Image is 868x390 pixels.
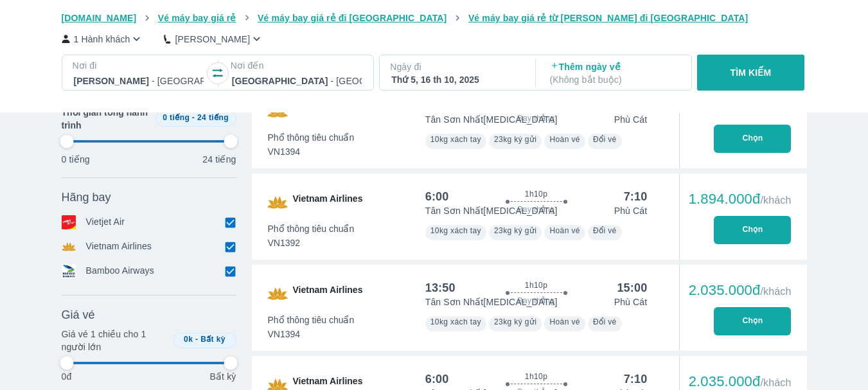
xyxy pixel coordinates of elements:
[593,317,617,326] span: Đổi vé
[614,204,648,217] p: Phù Cát
[293,283,363,304] span: Vietnam Airlines
[293,192,363,213] span: Vietnam Airlines
[62,13,137,23] span: [DOMAIN_NAME]
[731,66,772,79] p: TÌM KIẾM
[714,307,791,335] button: Chọn
[593,226,617,235] span: Đổi vé
[268,131,355,144] span: Phổ thông tiêu chuẩn
[614,296,648,308] p: Phù Cát
[525,189,547,199] span: 1h10p
[163,113,190,122] span: 0 tiếng
[184,335,193,344] span: 0k
[62,106,150,132] span: Thời gian tổng hành trình
[494,317,536,326] span: 23kg ký gửi
[425,371,449,387] div: 6:00
[425,280,456,296] div: 13:50
[258,13,447,23] span: Vé máy bay giá rẻ đi [GEOGRAPHIC_DATA]
[425,204,558,217] p: Tân Sơn Nhất [MEDICAL_DATA]
[689,191,792,207] div: 1.894.000đ
[549,317,580,326] span: Hoàn vé
[494,135,536,144] span: 23kg ký gửi
[550,60,680,86] p: Thêm ngày về
[202,153,236,166] p: 24 tiếng
[425,296,558,308] p: Tân Sơn Nhất [MEDICAL_DATA]
[624,189,648,204] div: 7:10
[550,73,680,86] p: ( Không bắt buộc )
[430,317,481,326] span: 10kg xách tay
[175,33,250,46] p: [PERSON_NAME]
[760,377,791,388] span: /khách
[86,264,154,278] p: Bamboo Airways
[164,32,263,46] button: [PERSON_NAME]
[430,135,481,144] span: 10kg xách tay
[200,335,226,344] span: Bất kỳ
[525,371,547,382] span: 1h10p
[62,370,72,383] p: 0đ
[62,32,144,46] button: 1 Hành khách
[158,13,236,23] span: Vé máy bay giá rẻ
[74,33,130,46] p: 1 Hành khách
[197,113,229,122] span: 24 tiếng
[494,226,536,235] span: 23kg ký gửi
[268,236,355,249] span: VN1392
[714,216,791,244] button: Chọn
[267,283,288,304] img: VN
[624,371,648,387] div: 7:10
[62,328,168,353] p: Giá vé 1 chiều cho 1 người lớn
[697,55,804,91] button: TÌM KIẾM
[195,335,198,344] span: -
[231,59,363,72] p: Nơi đến
[760,195,791,206] span: /khách
[209,370,236,383] p: Bất kỳ
[430,226,481,235] span: 10kg xách tay
[614,113,648,126] p: Phù Cát
[760,286,791,297] span: /khách
[62,153,90,166] p: 0 tiếng
[86,215,125,229] p: Vietjet Air
[62,307,95,323] span: Giá vé
[549,135,580,144] span: Hoàn vé
[593,135,617,144] span: Đổi vé
[62,190,111,205] span: Hãng bay
[425,189,449,204] div: 6:00
[689,283,792,298] div: 2.035.000đ
[268,145,355,158] span: VN1394
[267,192,288,213] img: VN
[268,222,355,235] span: Phổ thông tiêu chuẩn
[268,314,355,326] span: Phổ thông tiêu chuẩn
[549,226,580,235] span: Hoàn vé
[714,125,791,153] button: Chọn
[689,374,792,389] div: 2.035.000đ
[268,328,355,341] span: VN1394
[425,113,558,126] p: Tân Sơn Nhất [MEDICAL_DATA]
[391,73,521,86] div: Thứ 5, 16 th 10, 2025
[62,12,807,24] nav: breadcrumb
[86,240,152,254] p: Vietnam Airlines
[73,59,205,72] p: Nơi đi
[390,60,522,73] p: Ngày đi
[468,13,748,23] span: Vé máy bay giá rẻ từ [PERSON_NAME] đi [GEOGRAPHIC_DATA]
[525,280,547,290] span: 1h10p
[617,280,647,296] div: 15:00
[192,113,195,122] span: -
